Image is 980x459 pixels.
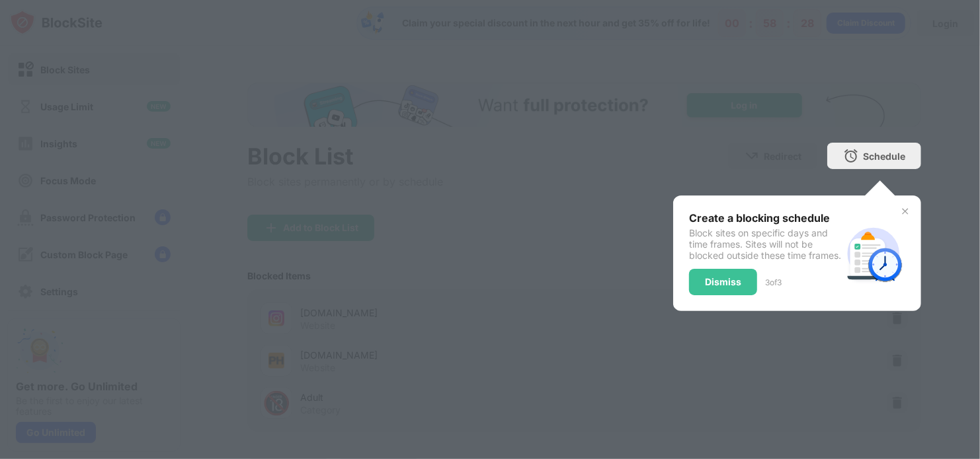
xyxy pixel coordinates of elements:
div: Dismiss [705,277,741,287]
div: Schedule [863,151,905,162]
div: Block sites on specific days and time frames. Sites will not be blocked outside these time frames. [689,227,842,261]
div: Create a blocking schedule [689,211,842,225]
div: 3 of 3 [765,277,782,287]
img: schedule.svg [842,222,905,285]
img: x-button.svg [900,206,911,217]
